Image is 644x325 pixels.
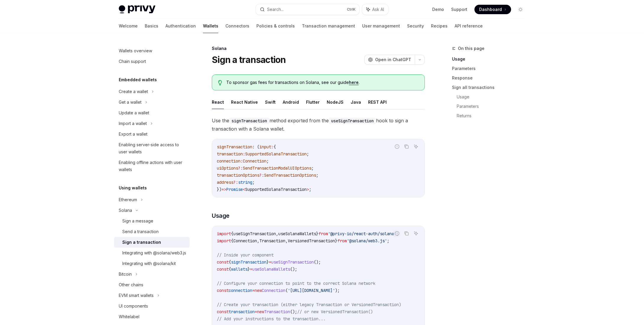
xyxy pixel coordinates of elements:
[122,249,186,256] div: Integrating with @solana/web3.js
[233,238,257,243] span: Connection
[217,173,259,178] span: transactionOptions
[114,139,190,157] a: Enabling server-side access to user wallets
[452,83,530,92] a: Sign all transactions
[231,238,233,243] span: {
[368,95,387,109] button: REST API
[375,57,411,63] span: Open in ChatGPT
[217,151,243,157] span: transaction
[114,56,190,67] a: Chain support
[114,45,190,56] a: Wallets overview
[307,187,309,192] span: >
[217,187,222,192] span: })
[122,217,153,225] div: Sign a message
[297,309,373,314] span: // or new VersionedTransaction()
[119,131,147,138] div: Export a wallet
[266,259,269,265] span: }
[290,309,297,314] span: ();
[256,19,295,33] a: Policies & controls
[217,316,326,321] span: // Add your instructions to the transaction...
[479,6,502,12] span: Dashboard
[114,311,190,322] a: Whitelabel
[217,288,229,293] span: const
[252,288,255,293] span: =
[217,144,252,149] span: signTransaction
[217,252,274,258] span: // Inside your component
[119,47,152,54] div: Wallets overview
[212,45,425,51] div: Solana
[119,109,149,116] div: Update a wallet
[119,313,139,320] div: Whitelabel
[351,95,361,109] button: Java
[226,187,243,192] span: Promise
[327,95,344,109] button: NodeJS
[259,144,271,149] span: input
[458,45,484,52] span: On this page
[217,302,401,307] span: // Create your transaction (either legacy Transaction or VersionedTransaction)
[335,288,340,293] span: );
[264,309,290,314] span: Transaction
[231,259,266,265] span: signTransaction
[229,288,252,293] span: connection
[114,248,190,258] a: Integrating with @solana/web3.js
[122,239,161,246] div: Sign a transaction
[457,102,530,111] a: Parameters
[329,118,376,124] code: useSignTransaction
[114,258,190,269] a: Integrating with @solana/kit
[203,19,218,33] a: Wallets
[403,230,410,237] button: Copy the contents from the code block
[217,231,231,236] span: import
[217,309,229,314] span: const
[255,309,257,314] span: =
[266,158,269,164] span: ;
[217,259,229,265] span: const
[407,19,424,33] a: Security
[212,95,224,109] button: React
[217,281,375,286] span: // Configure your connection to point to the correct Solana network
[452,73,530,83] a: Response
[231,266,248,272] span: wallets
[229,259,231,265] span: {
[119,184,147,191] h5: Using wallets
[119,76,157,83] h5: Embedded wallets
[387,238,389,243] span: ;
[233,231,276,236] span: useSignTransaction
[119,141,186,155] div: Enabling server-side access to user wallets
[243,158,266,164] span: Connection
[119,207,132,214] div: Solana
[212,54,286,65] h1: Sign a transaction
[451,6,467,12] a: Support
[285,238,288,243] span: ,
[255,288,262,293] span: new
[119,303,148,310] div: UI components
[455,19,483,33] a: API reference
[119,292,154,299] div: EVM smart wallets
[238,165,243,171] span: ?:
[229,266,231,272] span: {
[119,58,146,65] div: Chain support
[314,259,321,265] span: ();
[212,212,230,220] span: Usage
[217,165,238,171] span: uiOptions
[264,173,316,178] span: SendTransactionOptions
[119,99,142,106] div: Get a wallet
[288,238,335,243] span: VersionedTransaction
[119,120,147,127] div: Import a wallet
[252,180,255,185] span: ;
[165,19,196,33] a: Authentication
[119,5,155,14] img: light logo
[362,19,400,33] a: User management
[302,19,355,33] a: Transaction management
[218,80,222,85] svg: Tip
[285,288,288,293] span: (
[226,79,419,85] span: To sponsor gas fees for transactions on Solana, see our guide .
[288,288,335,293] span: '[URL][DOMAIN_NAME]'
[114,237,190,248] a: Sign a transaction
[240,158,243,164] span: :
[516,5,525,14] button: Toggle dark mode
[262,288,285,293] span: Connection
[306,95,320,109] button: Flutter
[276,231,278,236] span: ,
[432,6,444,12] a: Demo
[337,238,347,243] span: from
[243,151,245,157] span: :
